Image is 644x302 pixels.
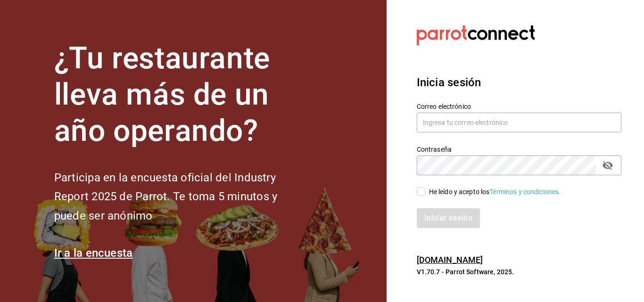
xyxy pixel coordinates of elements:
input: Ingresa tu correo electrónico [417,113,621,132]
a: Ir a la encuesta [54,246,133,260]
div: He leído y acepto los [429,187,561,197]
button: passwordField [600,157,616,173]
p: V1.70.7 - Parrot Software, 2025. [417,267,621,277]
label: Contraseña [417,146,621,153]
label: Correo electrónico [417,103,621,110]
h3: Inicia sesión [417,74,621,91]
a: Términos y condiciones. [489,188,561,196]
a: [DOMAIN_NAME] [417,255,483,265]
h2: Participa en la encuesta oficial del Industry Report 2025 de Parrot. Te toma 5 minutos y puede se... [54,168,309,226]
h1: ¿Tu restaurante lleva más de un año operando? [54,41,309,149]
